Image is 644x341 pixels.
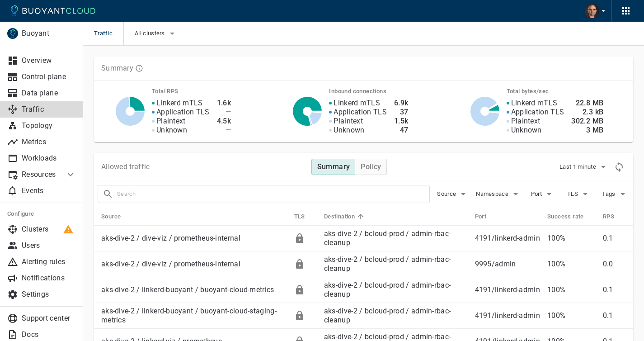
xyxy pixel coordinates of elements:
h5: Destination [324,213,355,220]
button: Tags [601,187,630,201]
p: 100% [547,285,596,294]
span: Traffic [94,22,123,45]
div: Refresh metrics [612,160,626,174]
h4: — [217,108,231,117]
h5: Port [475,213,487,220]
span: Success rate [547,213,596,221]
p: Events [22,186,76,195]
h4: 3 MB [571,126,603,135]
a: aks-dive-2 / bcloud-prod / admin-rbac-cleanup [324,281,451,298]
p: Plaintext [156,117,186,126]
p: Buoyant [22,29,75,38]
p: Topology [22,121,76,130]
img: Buoyant [7,28,18,39]
p: Application TLS [334,108,387,117]
p: Resources [22,170,58,179]
p: Linkerd mTLS [511,99,558,108]
button: TLS [564,187,593,201]
p: Summary [101,64,133,73]
span: Destination [324,213,367,221]
button: Source [437,187,469,201]
p: Control plane [22,72,76,81]
p: Traffic [22,105,76,114]
p: Notifications [22,274,76,283]
span: Port [531,190,544,198]
h4: 1.5k [394,117,409,126]
button: Policy [355,159,386,175]
p: Overview [22,56,76,65]
span: Tags [602,190,617,198]
p: 0.1 [603,234,626,243]
p: Workloads [22,154,76,163]
a: aks-dive-2 / dive-viz / prometheus-internal [101,260,240,268]
p: Clusters [22,225,76,234]
a: aks-dive-2 / linkerd-buoyant / buoyant-cloud-staging-metrics [101,307,277,324]
span: RPS [603,213,626,221]
input: Search [117,188,429,200]
button: All clusters [135,27,178,40]
p: 100% [547,311,596,320]
h4: Summary [317,162,350,171]
h5: Configure [7,210,76,218]
button: Summary [311,159,356,175]
span: All clusters [135,30,167,37]
span: Source [101,213,132,221]
p: Allowed traffic [101,162,150,171]
button: Last 1 minute [559,160,609,174]
p: 4191 / linkerd-admin [475,285,540,294]
p: Linkerd mTLS [156,99,203,108]
h4: 6.9k [394,99,409,108]
h5: Source [101,213,121,220]
p: Linkerd mTLS [334,99,380,108]
p: 4191 / linkerd-admin [475,311,540,320]
p: Alerting rules [22,257,76,266]
h4: 22.8 MB [571,99,603,108]
svg: TLS data is compiled from traffic seen by Linkerd proxies. RPS and TCP bytes reflect both inbound... [135,64,143,72]
p: Data plane [22,89,76,98]
h4: — [217,126,231,135]
p: Application TLS [511,108,564,117]
span: TLS [294,213,317,221]
p: Docs [22,330,76,339]
h4: 4.5k [217,117,231,126]
p: Unknown [511,126,542,135]
p: 0.1 [603,285,626,294]
button: Port [528,187,557,201]
span: Namespace [476,190,510,198]
p: Application TLS [156,108,210,117]
a: aks-dive-2 / dive-viz / prometheus-internal [101,234,240,242]
h4: 302.2 MB [571,117,603,126]
p: 9995 / admin [475,260,540,269]
p: Settings [22,290,76,299]
p: Plaintext [334,117,363,126]
p: Plaintext [511,117,541,126]
a: aks-dive-2 / bcloud-prod / admin-rbac-cleanup [324,255,451,273]
a: aks-dive-2 / bcloud-prod / admin-rbac-cleanup [324,229,451,247]
img: Travis Beckham [585,4,599,18]
h5: TLS [294,213,305,220]
p: 100% [547,260,596,269]
p: 4191 / linkerd-admin [475,234,540,243]
p: Metrics [22,137,76,147]
p: Support center [22,314,76,323]
h5: RPS [603,213,614,220]
p: 0.1 [603,311,626,320]
h4: Policy [361,162,381,171]
span: TLS [567,190,580,198]
p: Unknown [156,126,187,135]
a: aks-dive-2 / linkerd-buoyant / buoyant-cloud-metrics [101,285,274,294]
a: aks-dive-2 / bcloud-prod / admin-rbac-cleanup [324,307,451,324]
h4: 47 [394,126,409,135]
h4: 2.3 kB [571,108,603,117]
h4: 37 [394,108,409,117]
h4: 1.6k [217,99,231,108]
p: Users [22,241,76,250]
span: Source [437,190,458,198]
p: 100% [547,234,596,243]
span: Last 1 minute [559,163,598,170]
p: 0.0 [603,260,626,269]
span: Port [475,213,498,221]
h5: Success rate [547,213,584,220]
p: Unknown [334,126,364,135]
button: Namespace [476,187,521,201]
